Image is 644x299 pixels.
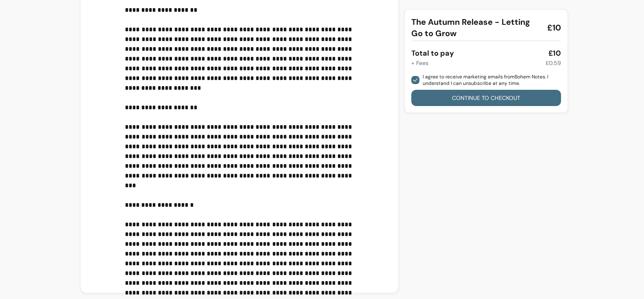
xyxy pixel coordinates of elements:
div: £0.59 [546,59,561,67]
button: Continue to checkout [411,90,561,106]
div: Total to pay [411,48,454,59]
div: £10 [548,48,561,59]
span: £10 [547,22,561,33]
span: The Autumn Release - Letting Go to Grow [411,16,541,39]
div: + Fees [411,59,428,67]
